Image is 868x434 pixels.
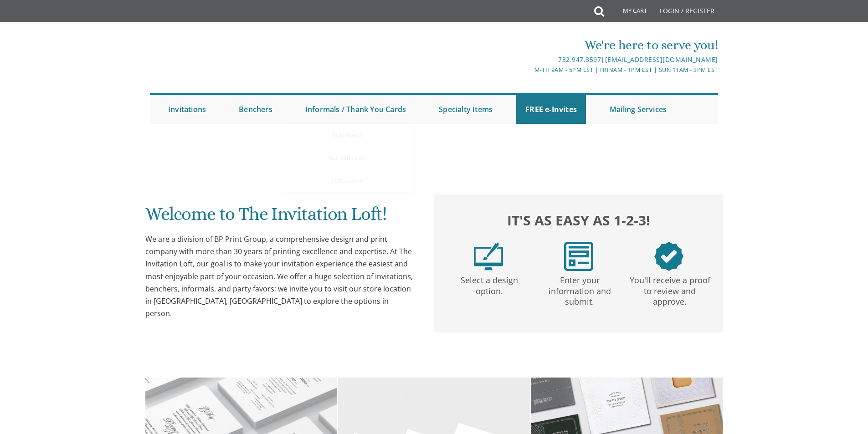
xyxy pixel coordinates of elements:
[280,124,414,147] a: Standard
[627,271,713,307] p: You'll receive a proof to review and approve.
[446,271,533,297] p: Select a design option.
[654,242,683,271] img: step3.png
[564,242,593,271] img: step2.png
[558,55,601,64] a: 732.947.3597
[280,169,414,192] a: Full Color
[296,95,415,124] a: Informals / Thank You Cards
[601,95,676,124] a: Mailing Services
[159,95,215,124] a: Invitations
[536,271,623,307] p: Enter your information and submit.
[145,204,416,231] h1: Welcome to The Invitation Loft!
[145,233,416,320] div: We are a division of BP Print Group, a comprehensive design and print company with more than 30 y...
[340,65,718,75] div: M-Th 9am - 5pm EST | Fri 9am - 1pm EST | Sun 11am - 3pm EST
[430,95,502,124] a: Specialty Items
[230,95,282,124] a: Benchers
[340,36,718,54] div: We're here to serve you!
[603,1,653,24] a: My Cart
[605,55,718,64] a: [EMAIL_ADDRESS][DOMAIN_NAME]
[280,147,414,169] a: Bar Mitzvah
[516,95,586,124] a: FREE e-Invites
[340,54,718,65] div: |
[474,242,503,271] img: step1.png
[443,210,714,230] h2: It's as easy as 1-2-3!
